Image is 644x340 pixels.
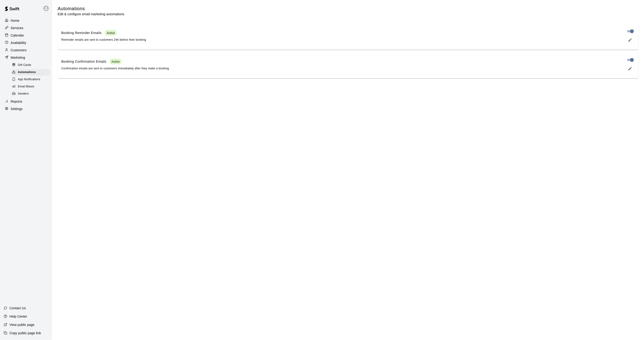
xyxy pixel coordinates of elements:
[11,69,52,76] a: Automations
[4,47,48,54] a: Customers
[11,91,50,97] div: Senders
[11,90,52,98] a: Senders
[4,32,48,39] a: Calendar
[11,107,23,111] p: Settings
[61,59,106,64] p: Booking Confirmation Emails
[61,67,169,70] span: Confirmation emails are sent to customers immediately after they make a booking
[9,306,26,310] p: Contact Us
[18,84,34,89] span: Email Blasts
[11,99,22,104] p: Reports
[11,83,50,90] div: Email Blasts
[18,77,40,82] span: App Notifications
[4,105,48,112] a: Settings
[18,70,36,75] span: Automations
[110,60,121,63] span: Active
[11,18,19,23] p: Home
[4,39,48,46] a: Availability
[18,92,29,96] span: Senders
[11,76,52,83] a: App Notifications
[11,40,26,45] p: Availability
[61,38,146,41] span: Reminder emails are sent to customers 24h before their booking
[9,322,34,327] p: View public page
[4,98,48,105] a: Reports
[58,6,124,12] h5: Automations
[625,64,635,73] button: edit
[11,69,50,76] div: Automations
[11,33,24,38] p: Calendar
[11,76,50,83] div: App Notifications
[11,61,52,69] a: Gift Cards
[105,31,117,35] span: Active
[9,314,27,319] p: Help Center
[11,55,25,60] p: Marketing
[11,83,52,90] a: Email Blasts
[58,12,124,16] p: Edit & configure email marketing automations
[11,26,23,30] p: Services
[11,62,50,68] div: Gift Cards
[61,31,102,35] p: Booking Reminder Emails
[4,54,48,61] a: Marketing
[625,36,635,44] button: edit
[11,48,27,52] p: Customers
[9,331,41,335] p: Copy public page link
[4,17,48,24] a: Home
[18,63,31,67] span: Gift Cards
[4,25,48,31] a: Services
